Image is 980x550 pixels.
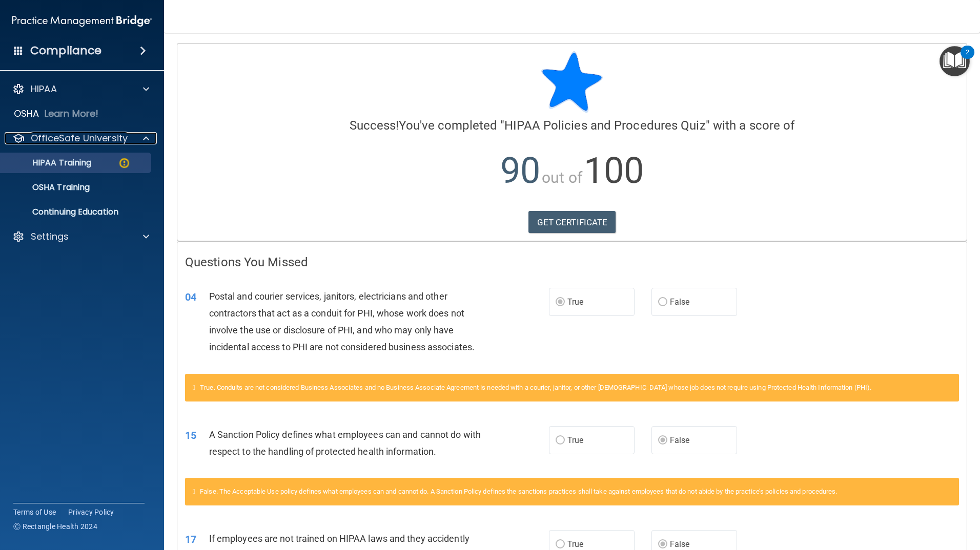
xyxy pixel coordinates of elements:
span: 17 [185,533,196,545]
input: False [658,437,667,445]
iframe: Drift Widget Chat Controller [929,479,968,518]
span: True [567,297,583,307]
p: OSHA Training [7,182,90,193]
span: Ⓒ Rectangle Health 2024 [13,521,97,532]
span: False [670,297,690,307]
span: HIPAA Policies and Procedures Quiz [504,118,705,133]
img: blue-star-rounded.9d042014.png [541,51,603,113]
input: True [556,437,565,445]
a: OfficeSafe University [12,132,149,144]
input: True [556,541,565,548]
p: OSHA [14,108,39,120]
input: False [658,541,667,548]
span: 04 [185,291,196,303]
span: Success! [350,118,399,133]
span: True. Conduits are not considered Business Associates and no Business Associate Agreement is need... [200,384,871,391]
p: Settings [31,230,69,243]
button: Open Resource Center, 2 new notifications [940,46,970,76]
span: True [567,539,583,549]
input: True [556,299,565,306]
p: Learn More! [45,108,99,120]
p: OfficeSafe University [31,132,128,144]
span: A Sanction Policy defines what employees can and cannot do with respect to the handling of protec... [209,429,481,457]
a: Terms of Use [13,507,56,517]
h4: Compliance [30,44,101,58]
span: False [670,435,690,445]
img: PMB logo [12,11,152,31]
span: out of [542,168,582,186]
a: Settings [12,230,149,243]
h4: You've completed " " with a score of [185,119,959,132]
a: GET CERTIFICATE [528,211,616,234]
div: 2 [966,52,969,66]
input: False [658,299,667,306]
span: 100 [584,150,644,192]
span: False [670,539,690,549]
p: HIPAA [31,83,57,95]
a: Privacy Policy [68,507,114,517]
p: HIPAA Training [7,158,91,168]
img: warning-circle.0cc9ac19.png [118,157,131,170]
span: Postal and courier services, janitors, electricians and other contractors that act as a conduit f... [209,291,475,353]
span: 90 [500,150,540,192]
span: True [567,435,583,445]
a: HIPAA [12,83,149,95]
p: Continuing Education [7,207,147,217]
span: False. The Acceptable Use policy defines what employees can and cannot do. A Sanction Policy defi... [200,488,837,495]
span: 15 [185,429,196,441]
h4: Questions You Missed [185,256,959,269]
